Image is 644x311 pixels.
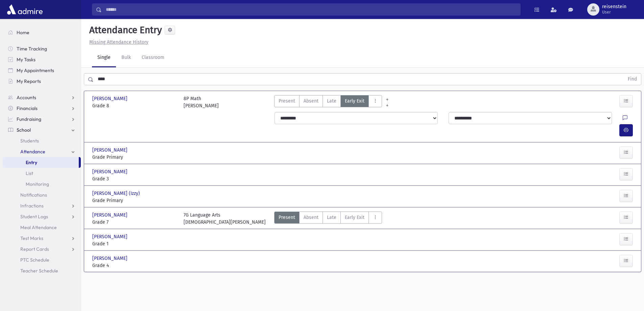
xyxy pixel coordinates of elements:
[3,211,81,222] a: Student Logs
[274,212,382,226] div: AttTypes
[87,24,162,36] h5: Attendance Entry
[3,125,81,135] a: School
[345,214,364,221] span: Early Exit
[92,255,129,262] span: [PERSON_NAME]
[3,135,81,146] a: Students
[3,27,81,38] a: Home
[3,190,81,200] a: Notifications
[20,246,49,252] span: Report Cards
[116,48,136,67] a: Bulk
[3,265,81,276] a: Teacher Schedule
[602,9,626,15] span: User
[602,4,626,9] span: reisenstein
[92,154,177,161] span: Grade Primary
[20,149,45,155] span: Attendance
[17,127,31,133] span: School
[20,214,48,220] span: Student Logs
[3,92,81,103] a: Accounts
[92,240,177,247] span: Grade 1
[92,197,177,204] span: Grade Primary
[92,262,177,269] span: Grade 4
[279,97,295,105] span: Present
[345,97,364,105] span: Early Exit
[3,200,81,211] a: Infractions
[92,233,129,240] span: [PERSON_NAME]
[3,179,81,190] a: Monitoring
[26,170,33,176] span: List
[20,235,43,241] span: Test Marks
[20,257,49,263] span: PTC Schedule
[92,95,129,102] span: [PERSON_NAME]
[92,168,129,175] span: [PERSON_NAME]
[26,181,49,187] span: Monitoring
[3,222,81,233] a: Meal Attendance
[3,157,79,168] a: Entry
[89,39,148,45] u: Missing Attendance History
[17,57,35,63] span: My Tasks
[279,214,295,221] span: Present
[17,94,36,101] span: Accounts
[17,78,41,84] span: My Reports
[136,48,170,67] a: Classroom
[20,268,58,274] span: Teacher Schedule
[3,103,81,114] a: Financials
[274,95,382,109] div: AttTypes
[102,3,520,16] input: Search
[184,95,219,109] div: 8P Math [PERSON_NAME]
[3,244,81,254] a: Report Cards
[3,168,81,179] a: List
[327,97,336,105] span: Late
[3,54,81,65] a: My Tasks
[92,212,129,219] span: [PERSON_NAME]
[20,192,47,198] span: Notifications
[3,146,81,157] a: Attendance
[87,39,148,45] a: Missing Attendance History
[92,190,141,197] span: [PERSON_NAME] (Izzy)
[184,212,266,226] div: 7G Language Arts [DEMOGRAPHIC_DATA][PERSON_NAME]
[327,214,336,221] span: Late
[20,224,57,230] span: Meal Attendance
[92,175,177,182] span: Grade 3
[92,147,129,154] span: [PERSON_NAME]
[92,48,116,67] a: Single
[5,3,44,16] img: AdmirePro
[3,43,81,54] a: Time Tracking
[20,203,44,209] span: Infractions
[3,65,81,76] a: My Appointments
[3,233,81,244] a: Test Marks
[26,159,37,165] span: Entry
[17,116,41,122] span: Fundraising
[624,73,641,85] button: Find
[3,114,81,125] a: Fundraising
[17,46,47,52] span: Time Tracking
[304,214,318,221] span: Absent
[3,254,81,265] a: PTC Schedule
[304,97,318,105] span: Absent
[92,102,177,109] span: Grade 8
[20,138,39,144] span: Students
[3,76,81,87] a: My Reports
[92,219,177,226] span: Grade 7
[17,67,54,73] span: My Appointments
[17,105,38,111] span: Financials
[17,29,29,36] span: Home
